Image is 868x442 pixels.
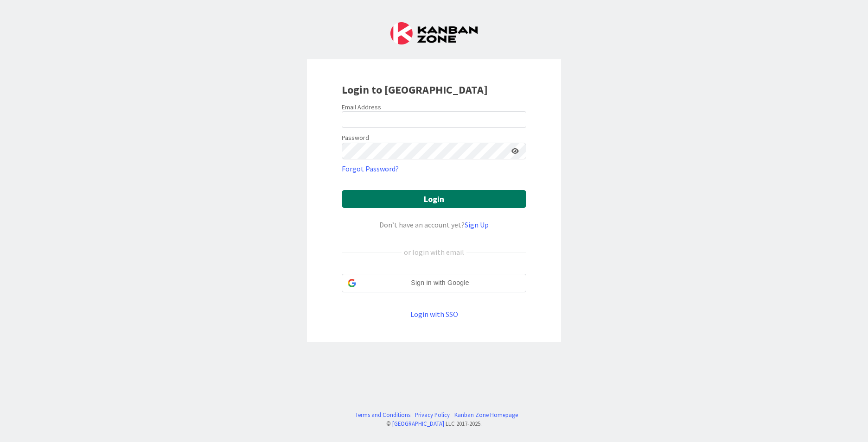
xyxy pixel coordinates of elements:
[390,22,478,44] img: Kanban Zone
[415,410,450,419] a: Privacy Policy
[392,420,444,427] a: [GEOGRAPHIC_DATA]
[342,82,488,97] b: Login to [GEOGRAPHIC_DATA]
[454,410,518,419] a: Kanban Zone Homepage
[342,163,399,174] a: Forgot Password?
[342,274,526,292] div: Sign in with Google
[342,219,526,230] div: Don’t have an account yet?
[342,133,369,143] label: Password
[355,410,410,419] a: Terms and Conditions
[410,309,458,319] a: Login with SSO
[342,103,381,111] label: Email Address
[360,278,520,288] span: Sign in with Google
[402,246,466,258] div: or login with email
[351,419,518,428] div: © LLC 2017- 2025 .
[342,190,526,208] button: Login
[465,220,489,229] a: Sign Up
